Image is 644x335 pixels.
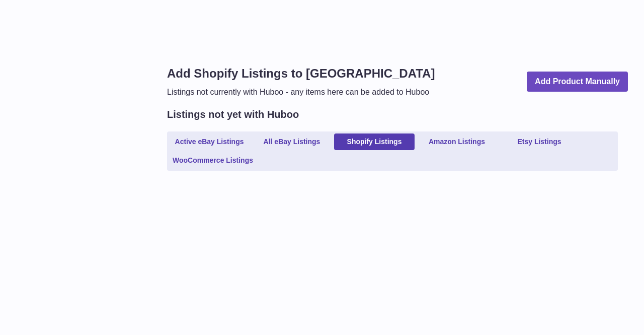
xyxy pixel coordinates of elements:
p: Listings not currently with Huboo - any items here can be added to Huboo [167,87,435,98]
h1: Add Shopify Listings to [GEOGRAPHIC_DATA] [167,65,435,82]
a: Shopify Listings [334,133,415,150]
h2: Listings not yet with Huboo [167,108,299,121]
a: WooCommerce Listings [169,152,257,169]
a: All eBay Listings [252,133,332,150]
a: Add Product Manually [527,72,628,92]
a: Amazon Listings [417,133,497,150]
a: Active eBay Listings [169,133,250,150]
a: Etsy Listings [499,133,580,150]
